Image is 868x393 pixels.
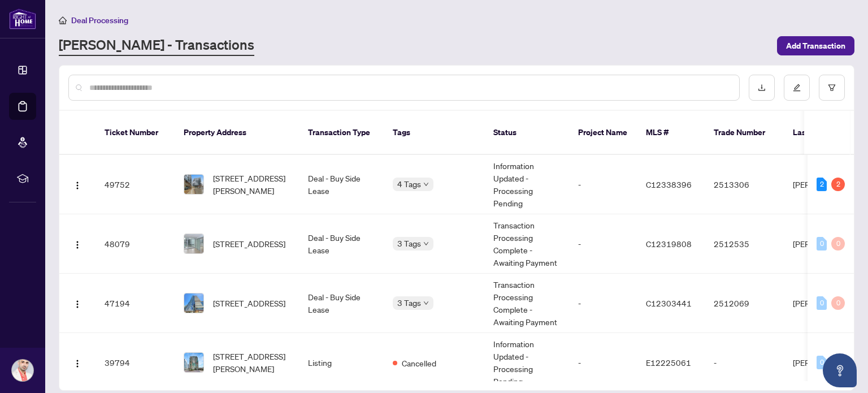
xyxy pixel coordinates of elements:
[9,8,36,29] img: logo
[569,111,637,155] th: Project Name
[213,297,285,309] span: [STREET_ADDRESS]
[819,75,845,101] button: filter
[397,178,421,191] span: 4 Tags
[828,84,836,92] span: filter
[484,111,569,155] th: Status
[484,155,569,214] td: Information Updated - Processing Pending
[59,16,67,24] span: home
[73,359,82,368] img: Logo
[569,214,637,274] td: -
[213,350,290,375] span: [STREET_ADDRESS][PERSON_NAME]
[299,333,384,392] td: Listing
[777,36,854,55] button: Add Transaction
[637,111,705,155] th: MLS #
[423,241,429,247] span: down
[817,237,827,251] div: 0
[402,357,436,369] span: Cancelled
[71,15,128,25] span: Deal Processing
[705,155,784,214] td: 2513306
[73,240,82,249] img: Logo
[68,294,86,312] button: Logo
[184,353,203,372] img: thumbnail-img
[749,75,775,101] button: download
[646,239,692,249] span: C12319808
[397,237,421,250] span: 3 Tags
[758,84,766,92] span: download
[793,84,801,92] span: edit
[184,234,203,253] img: thumbnail-img
[68,175,86,193] button: Logo
[831,296,845,310] div: 0
[299,155,384,214] td: Deal - Buy Side Lease
[705,333,784,392] td: -
[569,274,637,333] td: -
[423,182,429,187] span: down
[646,179,692,189] span: C12338396
[646,298,692,308] span: C12303441
[299,111,384,155] th: Transaction Type
[213,237,285,250] span: [STREET_ADDRESS]
[299,274,384,333] td: Deal - Buy Side Lease
[73,300,82,309] img: Logo
[299,214,384,274] td: Deal - Buy Side Lease
[784,75,810,101] button: edit
[384,111,484,155] th: Tags
[68,353,86,372] button: Logo
[73,181,82,190] img: Logo
[12,360,33,381] img: Profile Icon
[817,356,827,369] div: 0
[786,37,845,55] span: Add Transaction
[831,178,845,191] div: 2
[646,357,691,368] span: E12225061
[213,172,290,197] span: [STREET_ADDRESS][PERSON_NAME]
[569,155,637,214] td: -
[423,300,429,306] span: down
[68,235,86,253] button: Logo
[184,293,203,313] img: thumbnail-img
[705,111,784,155] th: Trade Number
[823,353,857,387] button: Open asap
[96,274,175,333] td: 47194
[96,333,175,392] td: 39794
[96,214,175,274] td: 48079
[569,333,637,392] td: -
[175,111,299,155] th: Property Address
[59,36,254,56] a: [PERSON_NAME] - Transactions
[484,274,569,333] td: Transaction Processing Complete - Awaiting Payment
[817,178,827,191] div: 2
[817,296,827,310] div: 0
[705,214,784,274] td: 2512535
[484,214,569,274] td: Transaction Processing Complete - Awaiting Payment
[397,296,421,309] span: 3 Tags
[184,175,203,194] img: thumbnail-img
[96,111,175,155] th: Ticket Number
[484,333,569,392] td: Information Updated - Processing Pending
[831,237,845,251] div: 0
[705,274,784,333] td: 2512069
[96,155,175,214] td: 49752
